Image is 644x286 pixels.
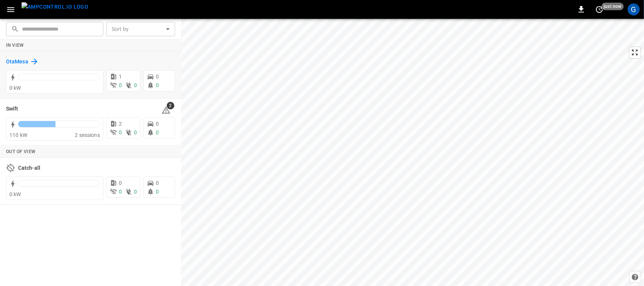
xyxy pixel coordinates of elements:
span: 0 [119,180,122,186]
span: 0 [119,189,122,195]
strong: In View [6,43,24,48]
div: profile-icon [628,3,640,15]
span: 0 kW [9,191,21,197]
span: 0 [119,82,122,88]
strong: Out of View [6,149,35,154]
h6: Swift [6,105,18,113]
span: 0 [156,129,159,135]
span: 2 [119,121,122,127]
span: 0 [119,129,122,135]
span: 0 [156,180,159,186]
img: ampcontrol.io logo [22,2,88,12]
button: set refresh interval [593,3,606,15]
span: 0 [134,129,137,135]
span: 0 [156,82,159,88]
span: 0 [156,121,159,127]
span: 1 [119,74,122,80]
span: 0 [134,189,137,195]
span: just now [602,3,624,10]
span: 110 kW [9,132,27,138]
h6: OtaMesa [6,58,28,66]
h6: Catch-all [18,164,40,172]
span: 2 [167,102,174,109]
span: 0 [134,82,137,88]
span: 2 sessions [75,132,100,138]
span: 0 [156,189,159,195]
span: 0 kW [9,85,21,91]
span: 0 [156,74,159,80]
